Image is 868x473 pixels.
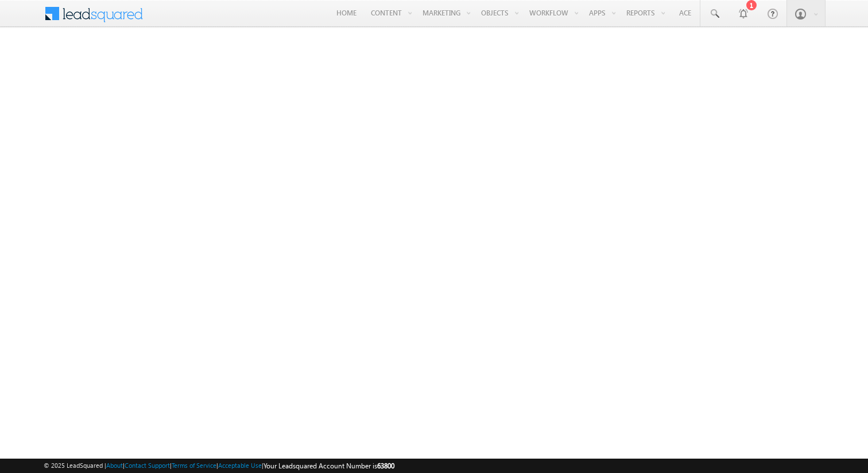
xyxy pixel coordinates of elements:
a: Acceptable Use [218,462,262,469]
span: 63800 [377,462,394,470]
span: Your Leadsquared Account Number is [263,462,394,470]
a: About [106,462,123,469]
a: Terms of Service [172,462,216,469]
span: © 2025 LeadSquared | | | | | [44,460,394,471]
a: Contact Support [125,462,170,469]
